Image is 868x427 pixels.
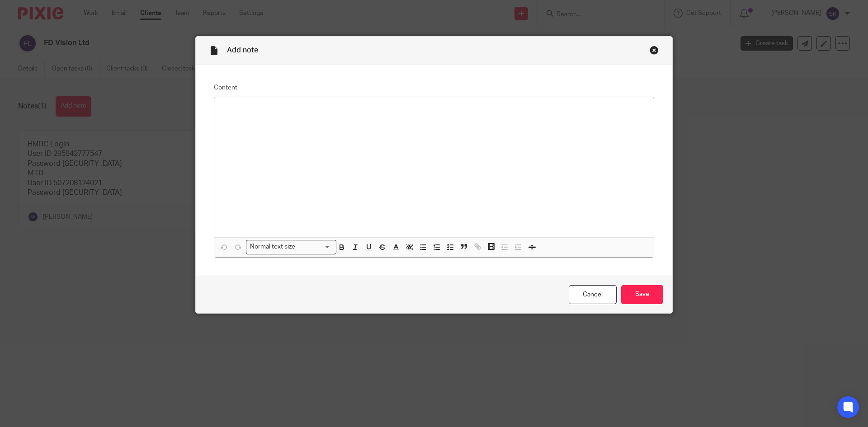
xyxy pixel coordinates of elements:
[214,83,654,92] label: Content
[227,47,258,54] span: Add note
[650,46,659,55] div: Close this dialog window
[246,240,336,254] div: Search for option
[298,242,331,252] input: Search for option
[248,242,297,252] span: Normal text size
[569,285,617,305] a: Cancel
[621,285,663,305] input: Save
